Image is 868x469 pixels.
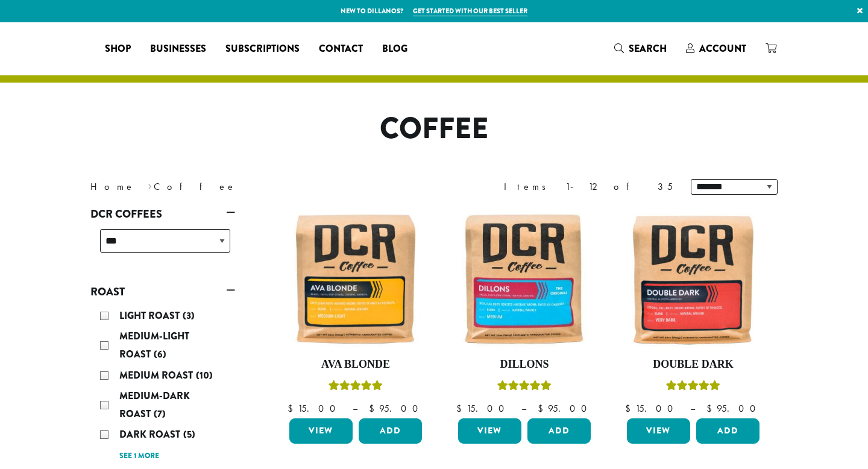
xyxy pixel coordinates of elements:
div: Roast [90,302,235,469]
a: Double DarkRated 4.50 out of 5 [624,210,763,414]
span: Medium Roast [119,368,196,382]
a: Shop [95,39,140,58]
bdi: 15.00 [288,402,341,415]
div: DCR Coffees [90,224,235,267]
a: Home [90,180,135,193]
span: (3) [183,309,195,323]
bdi: 15.00 [456,402,510,415]
span: Businesses [150,42,206,57]
span: $ [538,402,548,415]
div: Rated 5.00 out of 5 [329,379,383,397]
span: Medium-Dark Roast [119,389,190,421]
h4: Double Dark [624,358,763,371]
h4: Ava Blonde [286,358,425,371]
span: $ [456,402,467,415]
a: Ava BlondeRated 5.00 out of 5 [286,210,425,414]
span: (10) [196,368,213,382]
span: (7) [154,407,166,421]
span: $ [706,402,717,415]
span: › [148,175,152,194]
a: Search [605,39,676,58]
a: Roast [90,282,235,302]
button: Add [359,418,422,444]
span: Medium-Light Roast [119,329,189,361]
div: Items 1-12 of 35 [504,180,673,194]
span: $ [288,402,298,415]
h4: Dillons [455,358,594,371]
a: DillonsRated 5.00 out of 5 [455,210,594,414]
span: (6) [154,347,166,361]
span: Blog [382,42,407,57]
span: Shop [105,42,131,57]
span: Subscriptions [225,42,300,57]
span: $ [369,402,379,415]
a: DCR Coffees [90,204,235,224]
bdi: 95.00 [538,402,593,415]
h1: Coffee [81,112,787,146]
span: Account [699,42,746,55]
bdi: 95.00 [706,402,761,415]
a: View [289,418,353,444]
span: – [353,402,357,415]
span: $ [625,402,635,415]
a: Get started with our best seller [413,6,527,16]
span: – [521,402,526,415]
img: Dillons-12oz-300x300.jpg [455,210,594,348]
nav: Breadcrumb [90,180,416,194]
bdi: 95.00 [369,402,424,415]
a: View [458,418,521,444]
span: (5) [183,427,195,441]
span: Dark Roast [119,427,183,441]
span: Contact [319,42,363,57]
a: View [627,418,690,444]
a: See 1 more [119,450,159,462]
span: Light Roast [119,309,183,323]
span: Search [629,42,667,55]
div: Rated 5.00 out of 5 [497,379,552,397]
button: Add [696,418,759,444]
div: Rated 4.50 out of 5 [666,379,720,397]
bdi: 15.00 [625,402,679,415]
img: Ava-Blonde-12oz-1-300x300.jpg [286,210,425,348]
button: Add [527,418,591,444]
span: – [690,402,695,415]
img: Double-Dark-12oz-300x300.jpg [624,210,763,348]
